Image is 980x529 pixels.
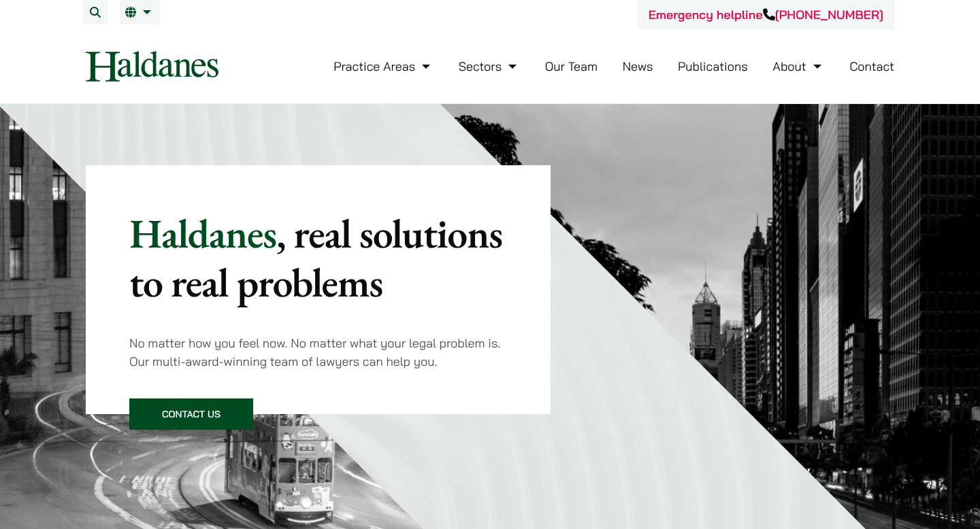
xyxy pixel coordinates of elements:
p: No matter how you feel now. No matter what your legal problem is. Our multi-award-winning team of... [129,334,507,371]
a: EN [125,7,154,18]
a: Contact Us [129,398,253,430]
a: News [623,58,653,74]
a: Our Team [545,58,598,74]
a: Publications [678,58,748,74]
mark: , real solutions to real problems [129,207,502,309]
a: Practice Areas [333,58,434,74]
img: Logo of Haldanes [86,51,218,82]
a: About [772,58,824,74]
a: Sectors [459,58,520,74]
a: Emergency helpline[PHONE_NUMBER] [649,7,883,22]
a: Contact [849,58,894,74]
p: Haldanes [129,209,507,307]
